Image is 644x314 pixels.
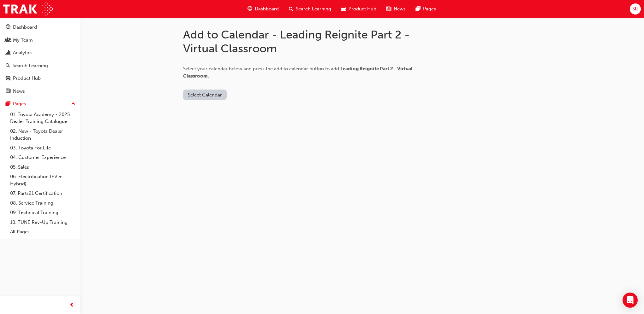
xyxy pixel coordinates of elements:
[8,126,78,143] a: 02. New - Toyota Dealer Induction
[416,5,420,13] span: pages-icon
[3,2,53,16] img: Trak
[183,90,227,100] button: Select Calendar
[6,101,10,107] span: pages-icon
[6,76,10,81] span: car-icon
[3,98,78,110] button: Pages
[255,5,279,13] span: Dashboard
[71,100,75,108] span: up-icon
[336,3,381,15] a: car-iconProduct Hub
[183,28,436,55] h1: Add to Calendar - Leading Reignite Part 2 - Virtual Classroom
[3,20,78,98] button: DashboardMy TeamAnalyticsSearch LearningProduct HubNews
[6,38,10,43] span: people-icon
[69,301,74,309] span: prev-icon
[3,73,78,84] a: Product Hub
[423,5,436,13] span: Pages
[8,172,78,189] a: 06. Electrification (EV & Hybrid)
[341,5,346,13] span: car-icon
[394,5,406,13] span: News
[8,162,78,172] a: 05. Sales
[6,63,10,69] span: search-icon
[8,218,78,227] a: 10. TUNE Rev-Up Training
[8,198,78,208] a: 08. Service Training
[13,37,33,44] div: My Team
[183,66,413,79] span: Leading Reignite Part 2 - Virtual Classroom
[242,3,284,15] a: guage-iconDashboard
[3,85,78,97] a: News
[3,60,78,72] a: Search Learning
[284,3,336,15] a: search-iconSearch Learning
[3,21,78,33] a: Dashboard
[8,189,78,198] a: 07. Parts21 Certification
[3,47,78,59] a: Analytics
[6,25,10,30] span: guage-icon
[247,5,252,13] span: guage-icon
[630,3,641,15] button: SR
[6,89,10,94] span: news-icon
[386,5,391,13] span: news-icon
[13,62,48,69] div: Search Learning
[6,50,10,56] span: chart-icon
[411,3,441,15] a: pages-iconPages
[296,5,331,13] span: Search Learning
[8,153,78,162] a: 04. Customer Experience
[623,293,638,308] div: Open Intercom Messenger
[13,100,26,108] div: Pages
[289,5,293,13] span: search-icon
[8,143,78,153] a: 03. Toyota For Life
[13,49,33,56] div: Analytics
[183,66,413,79] span: Select your calendar below and press the add to calendar button to add .
[381,3,411,15] a: news-iconNews
[8,208,78,218] a: 09. Technical Training
[13,88,25,95] div: News
[3,34,78,46] a: My Team
[8,227,78,237] a: All Pages
[8,110,78,126] a: 01. Toyota Academy - 2025 Dealer Training Catalogue
[13,24,37,31] div: Dashboard
[632,5,638,13] span: SR
[13,75,41,82] div: Product Hub
[349,5,376,13] span: Product Hub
